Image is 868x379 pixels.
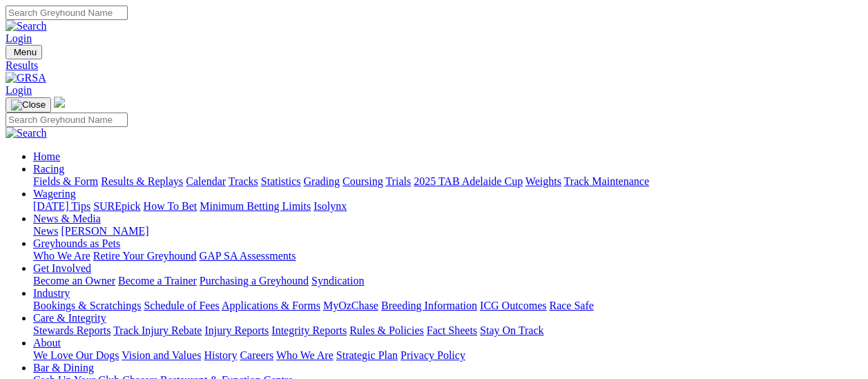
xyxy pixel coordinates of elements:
[186,175,226,187] a: Calendar
[314,200,347,212] a: Isolynx
[33,213,101,224] a: News & Media
[6,97,51,113] button: Toggle navigation
[33,300,141,311] a: Bookings & Scratchings
[276,349,334,361] a: Who We Are
[61,225,148,237] a: [PERSON_NAME]
[33,150,60,162] a: Home
[6,113,128,127] input: Search
[33,287,70,299] a: Industry
[33,163,64,175] a: Racing
[33,200,862,213] div: Wagering
[200,200,311,212] a: Minimum Betting Limits
[200,250,296,262] a: GAP SA Assessments
[204,349,237,361] a: History
[122,349,201,361] a: Vision and Values
[343,175,383,187] a: Coursing
[6,84,32,96] a: Login
[200,275,309,286] a: Purchasing a Greyhound
[33,312,106,324] a: Care & Integrity
[33,324,110,336] a: Stewards Reports
[381,300,477,311] a: Breeding Information
[33,300,862,312] div: Industry
[204,324,269,336] a: Injury Reports
[33,237,120,249] a: Greyhounds as Pets
[6,20,47,32] img: Search
[33,362,94,373] a: Bar & Dining
[480,300,546,311] a: ICG Outcomes
[113,324,202,336] a: Track Injury Rebate
[33,250,90,262] a: Who We Are
[33,175,862,188] div: Racing
[33,175,98,187] a: Fields & Form
[33,225,862,237] div: News & Media
[6,59,862,72] a: Results
[14,47,37,57] span: Menu
[33,250,862,262] div: Greyhounds as Pets
[525,175,561,187] a: Weights
[144,200,197,212] a: How To Bet
[6,45,42,59] button: Toggle navigation
[33,324,862,337] div: Care & Integrity
[311,275,364,286] a: Syndication
[33,275,115,286] a: Become an Owner
[414,175,523,187] a: 2025 TAB Adelaide Cup
[385,175,411,187] a: Trials
[33,188,76,200] a: Wagering
[6,32,32,44] a: Login
[54,97,65,108] img: logo-grsa-white.png
[33,337,61,349] a: About
[33,262,91,274] a: Get Involved
[33,225,58,237] a: News
[401,349,465,361] a: Privacy Policy
[33,275,862,287] div: Get Involved
[336,349,398,361] a: Strategic Plan
[271,324,347,336] a: Integrity Reports
[229,175,258,187] a: Tracks
[33,349,862,362] div: About
[33,200,90,212] a: [DATE] Tips
[6,6,128,20] input: Search
[6,72,46,84] img: GRSA
[549,300,593,311] a: Race Safe
[427,324,477,336] a: Fact Sheets
[93,200,140,212] a: SUREpick
[349,324,424,336] a: Rules & Policies
[101,175,183,187] a: Results & Replays
[480,324,543,336] a: Stay On Track
[323,300,378,311] a: MyOzChase
[6,127,47,139] img: Search
[564,175,649,187] a: Track Maintenance
[222,300,320,311] a: Applications & Forms
[11,99,46,110] img: Close
[93,250,197,262] a: Retire Your Greyhound
[261,175,301,187] a: Statistics
[304,175,340,187] a: Grading
[240,349,273,361] a: Careers
[144,300,219,311] a: Schedule of Fees
[118,275,197,286] a: Become a Trainer
[33,349,119,361] a: We Love Our Dogs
